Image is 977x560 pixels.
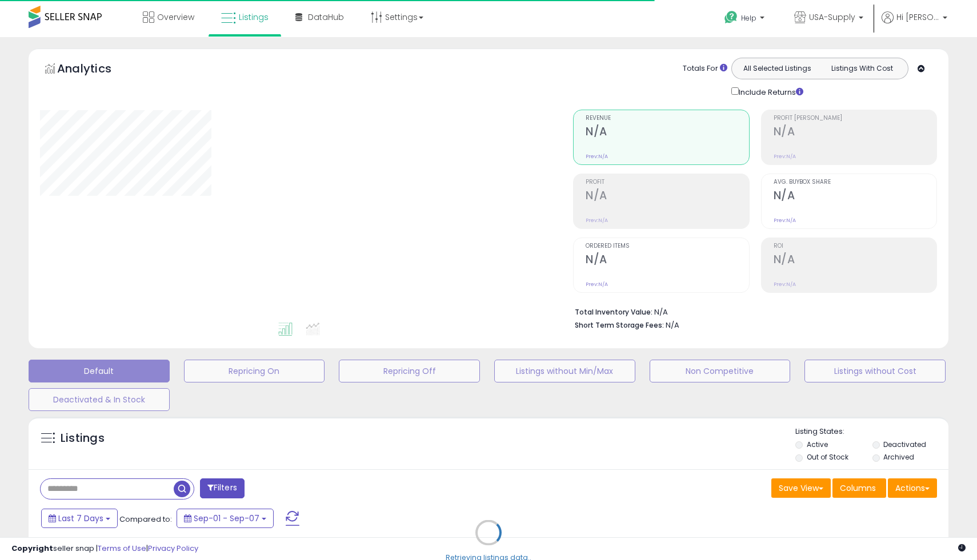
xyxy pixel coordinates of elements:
[586,153,608,160] small: Prev: N/A
[809,11,855,23] span: USA-Supply
[575,320,664,330] b: Short Term Storage Fees:
[774,243,936,249] span: ROI
[804,360,946,382] button: Listings without Cost
[11,543,53,554] strong: Copyright
[29,360,170,382] button: Default
[819,61,904,76] button: Listings With Cost
[339,360,480,382] button: Repricing Off
[57,61,134,79] h5: Analytics
[666,320,679,331] span: N/A
[650,360,791,382] button: Non Competitive
[741,13,756,23] span: Help
[735,61,820,76] button: All Selected Listings
[586,125,748,140] h2: N/A
[774,179,936,186] span: Avg. Buybox Share
[586,179,748,186] span: Profit
[586,253,748,268] h2: N/A
[11,543,198,554] div: seller snap | |
[882,11,947,37] a: Hi [PERSON_NAME]
[586,217,608,224] small: Prev: N/A
[774,189,936,204] h2: N/A
[774,281,796,288] small: Prev: N/A
[239,11,269,23] span: Listings
[774,153,796,160] small: Prev: N/A
[184,360,325,382] button: Repricing On
[586,115,748,122] span: Revenue
[29,388,170,411] button: Deactivated & In Stock
[575,307,652,317] b: Total Inventory Value:
[586,189,748,204] h2: N/A
[774,253,936,268] h2: N/A
[308,11,344,23] span: DataHub
[715,2,776,37] a: Help
[774,125,936,140] h2: N/A
[723,85,817,98] div: Include Returns
[683,63,727,74] div: Totals For
[494,360,635,382] button: Listings without Min/Max
[157,11,194,23] span: Overview
[586,243,748,249] span: Ordered Items
[586,281,608,288] small: Prev: N/A
[575,304,928,318] li: N/A
[774,217,796,224] small: Prev: N/A
[774,115,936,122] span: Profit [PERSON_NAME]
[896,11,939,23] span: Hi [PERSON_NAME]
[724,10,738,25] i: Get Help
